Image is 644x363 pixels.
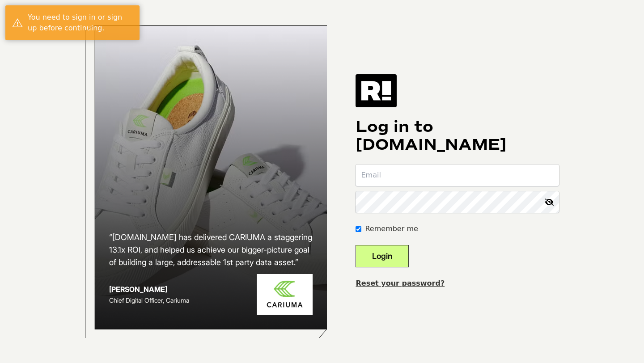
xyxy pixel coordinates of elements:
[356,74,397,107] img: Retention.com
[109,231,313,269] h2: “[DOMAIN_NAME] has delivered CARIUMA a staggering 13.1x ROI, and helped us achieve our bigger-pic...
[356,279,445,287] a: Reset your password?
[28,12,133,34] div: You need to sign in or sign up before continuing.
[356,165,559,186] input: Email
[365,224,418,234] label: Remember me
[356,245,409,267] button: Login
[109,296,189,304] span: Chief Digital Officer, Cariuma
[257,274,313,315] img: Cariuma
[356,118,559,154] h1: Log in to [DOMAIN_NAME]
[109,285,167,294] strong: [PERSON_NAME]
